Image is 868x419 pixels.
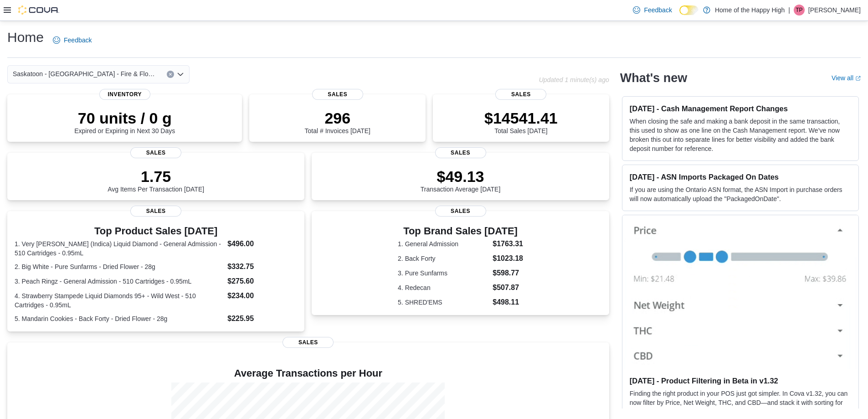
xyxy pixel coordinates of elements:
[630,185,851,203] p: If you are using the Ontario ASN format, the ASN Import in purchase orders will now automatically...
[15,314,224,323] dt: 5. Mandarin Cookies - Back Forty - Dried Flower - 28g
[630,172,851,181] h3: [DATE] - ASN Imports Packaged On Dates
[15,262,224,271] dt: 2. Big White - Pure Sunfarms - Dried Flower - 28g
[227,276,297,287] dd: $275.60
[796,408,837,415] em: Beta Features
[15,291,224,310] dt: 4. Strawberry Stampede Liquid Diamonds 95+ - Wild West - 510 Cartridges - 0.95mL
[15,239,224,258] dt: 1. Very [PERSON_NAME] (Indica) Liquid Diamond - General Admission - 510 Cartridges - 0.95mL
[177,71,184,78] button: Open list of options
[539,76,609,83] p: Updated 1 minute(s) ago
[15,277,224,286] dt: 3. Peach Ringz - General Admission - 510 Cartridges - 0.95mL
[484,109,558,134] div: Total Sales [DATE]
[493,253,523,264] dd: $1023.18
[227,261,297,272] dd: $332.75
[227,290,297,301] dd: $234.00
[13,68,158,79] span: Saskatoon - [GEOGRAPHIC_DATA] - Fire & Flower
[64,36,92,45] span: Feedback
[15,226,297,237] h3: Top Product Sales [DATE]
[495,89,546,100] span: Sales
[130,147,181,158] span: Sales
[74,109,175,127] p: 70 units / 0 g
[130,206,181,217] span: Sales
[398,254,489,263] dt: 2. Back Forty
[398,283,489,292] dt: 4. Redecan
[493,238,523,249] dd: $1763.31
[398,298,489,307] dt: 5. SHRED'EMS
[312,89,363,100] span: Sales
[629,1,675,19] a: Feedback
[398,226,523,237] h3: Top Brand Sales [DATE]
[227,238,297,249] dd: $496.00
[167,71,174,78] button: Clear input
[630,376,851,385] h3: [DATE] - Product Filtering in Beta in v1.32
[493,297,523,308] dd: $498.11
[855,76,861,81] svg: External link
[305,109,370,134] div: Total # Invoices [DATE]
[644,5,672,15] span: Feedback
[794,5,805,16] div: Thalia Pompu
[18,5,59,15] img: Cova
[832,74,861,82] a: View allExternal link
[493,268,523,279] dd: $598.77
[679,5,699,15] input: Dark Mode
[305,109,370,127] p: 296
[808,5,861,16] p: [PERSON_NAME]
[99,89,150,100] span: Inventory
[788,5,790,16] p: |
[74,109,175,134] div: Expired or Expiring in Next 30 Days
[108,167,204,186] p: 1.75
[421,167,501,193] div: Transaction Average [DATE]
[398,269,489,278] dt: 3. Pure Sunfarms
[421,167,501,186] p: $49.13
[49,31,95,49] a: Feedback
[796,5,802,16] span: TP
[15,368,602,379] h4: Average Transactions per Hour
[630,117,851,153] p: When closing the safe and making a bank deposit in the same transaction, this used to show as one...
[282,337,334,348] span: Sales
[398,239,489,248] dt: 1. General Admission
[7,28,44,47] h1: Home
[493,282,523,293] dd: $507.87
[620,71,687,85] h2: What's new
[630,104,851,113] h3: [DATE] - Cash Management Report Changes
[435,147,486,158] span: Sales
[108,167,204,193] div: Avg Items Per Transaction [DATE]
[484,109,558,127] p: $14541.41
[227,313,297,324] dd: $225.95
[435,206,486,217] span: Sales
[715,5,785,16] p: Home of the Happy High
